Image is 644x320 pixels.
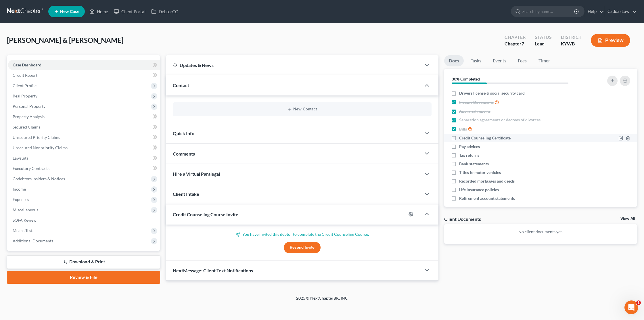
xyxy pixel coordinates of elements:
[561,34,582,41] div: District
[8,215,160,225] a: SOFA Review
[13,73,37,78] span: Credit Report
[173,151,195,156] span: Comments
[459,152,479,158] span: Tax returns
[13,228,32,233] span: Means Test
[13,145,68,150] span: Unsecured Nonpriority Claims
[605,6,637,17] a: CaddasLaw
[561,41,582,47] div: KYWB
[173,62,414,68] div: Updates & News
[13,238,53,243] span: Additional Documents
[13,83,37,88] span: Client Profile
[177,107,427,112] button: New Contact
[8,153,160,163] a: Lawsuits
[13,156,28,160] span: Lawsuits
[87,6,111,17] a: Home
[13,218,37,223] span: SOFA Review
[158,295,486,306] div: 2025 © NextChapterBK, INC
[173,171,220,177] span: Hire a Virtual Paralegal
[459,196,515,201] span: Retirement account statements
[173,131,194,136] span: Quick Info
[13,166,49,171] span: Executory Contracts
[624,300,638,314] iframe: Intercom live chat
[13,93,37,98] span: Real Property
[444,55,464,66] a: Docs
[13,197,29,202] span: Expenses
[7,271,160,284] a: Review & File
[173,268,253,273] span: NextMessage: Client Text Notifications
[148,6,181,17] a: DebtorCC
[173,231,432,237] p: You have invited this debtor to complete the Credit Counseling Course.
[534,55,555,66] a: Timer
[459,178,515,184] span: Recorded mortgages and deeds
[13,124,40,129] span: Secured Claims
[449,229,632,235] p: No client documents yet.
[173,212,238,217] span: Credit Counseling Course Invite
[13,176,65,181] span: Codebtors Insiders & Notices
[513,55,532,66] a: Fees
[535,34,552,41] div: Status
[522,41,524,46] span: 7
[13,104,45,109] span: Personal Property
[459,161,489,167] span: Bank statements
[13,135,60,140] span: Unsecured Priority Claims
[620,217,635,221] a: View All
[505,41,526,47] div: Chapter
[636,300,641,305] span: 1
[452,76,480,81] strong: 30% Completed
[7,36,123,44] span: [PERSON_NAME] & [PERSON_NAME]
[535,41,552,47] div: Lead
[459,99,494,105] span: Income Documents
[459,108,490,114] span: Appraisal reports
[7,255,160,269] a: Download & Print
[8,132,160,143] a: Unsecured Priority Claims
[111,6,148,17] a: Client Portal
[488,55,511,66] a: Events
[13,207,38,212] span: Miscellaneous
[13,187,26,191] span: Income
[8,112,160,122] a: Property Analysis
[591,34,630,47] button: Preview
[459,187,499,193] span: Life insurance policies
[459,144,480,150] span: Pay advices
[522,6,575,17] input: Search by name...
[505,34,526,41] div: Chapter
[459,170,501,175] span: Titles to motor vehicles
[8,70,160,81] a: Credit Report
[466,55,486,66] a: Tasks
[459,135,511,141] span: Credit Counseling Certificate
[8,163,160,174] a: Executory Contracts
[173,191,199,197] span: Client Intake
[459,90,525,96] span: Drivers license & social security card
[173,83,189,88] span: Contact
[13,114,45,119] span: Property Analysis
[459,117,540,123] span: Separation agreements or decrees of divorces
[284,242,321,253] button: Resend Invite
[60,9,79,14] span: New Case
[8,143,160,153] a: Unsecured Nonpriority Claims
[585,6,604,17] a: Help
[8,122,160,132] a: Secured Claims
[8,60,160,70] a: Case Dashboard
[444,216,481,222] div: Client Documents
[459,126,467,132] span: Bills
[13,62,41,67] span: Case Dashboard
